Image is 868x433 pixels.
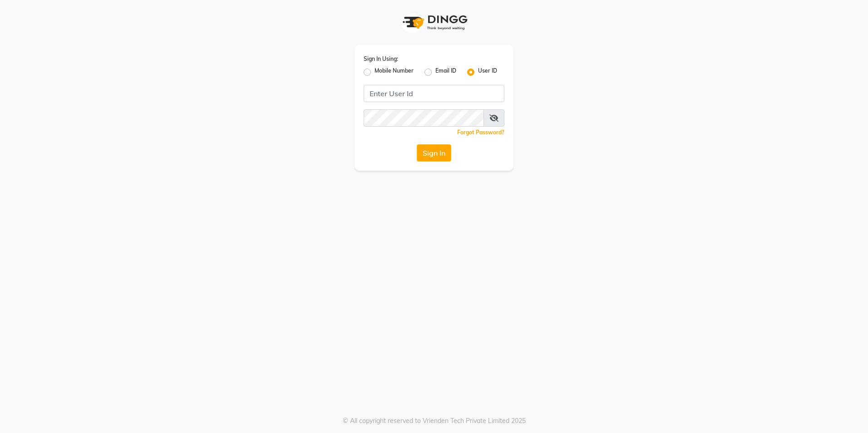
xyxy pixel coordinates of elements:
[375,67,414,78] label: Mobile Number
[417,144,451,162] button: Sign In
[457,129,504,136] a: Forgot Password?
[364,109,484,127] input: Username
[364,55,398,63] label: Sign In Using:
[364,85,504,102] input: Username
[435,67,456,78] label: Email ID
[398,9,470,36] img: logo1.svg
[478,67,497,78] label: User ID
